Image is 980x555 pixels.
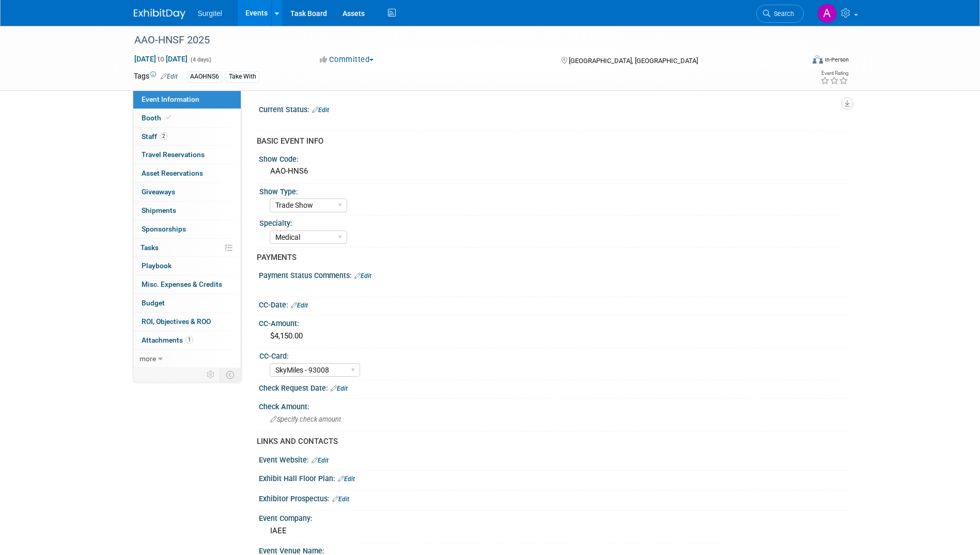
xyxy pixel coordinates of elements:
[312,457,329,464] a: Edit
[142,114,173,122] span: Booth
[267,523,839,539] div: IAEE
[257,436,839,447] div: LINKS AND CONTACTS
[259,380,847,394] div: Check Request Date:
[133,202,241,220] a: Shipments
[813,55,823,64] img: Format-Inperson.png
[160,132,167,140] span: 2
[267,163,839,179] div: AAO-HNS6
[226,71,259,82] div: Take With
[133,350,241,368] a: more
[166,115,171,120] i: Booth reservation complete
[161,73,178,80] a: Edit
[185,336,193,344] span: 1
[259,316,847,329] div: CC-Amount:
[133,331,241,349] a: Attachments1
[312,106,329,114] a: Edit
[220,368,241,381] td: Toggle Event Tabs
[259,491,847,504] div: Exhibitor Prospectus:
[259,102,847,115] div: Current Status:
[259,184,842,197] div: Show Type:
[770,10,794,18] span: Search
[156,55,166,63] span: to
[257,252,839,263] div: PAYMENTS
[133,109,241,127] a: Booth
[142,280,222,288] span: Misc. Expenses & Credits
[270,415,341,423] span: Specify check amount
[133,164,241,182] a: Asset Reservations
[142,261,172,270] span: Playbook
[259,399,847,412] div: Check Amount:
[133,313,241,331] a: ROI, Objectives & ROO
[817,4,837,23] img: Antoinette DePetro
[142,188,175,196] span: Giveaways
[332,496,349,503] a: Edit
[291,302,308,309] a: Edit
[825,56,849,64] div: In-Person
[569,57,698,65] span: [GEOGRAPHIC_DATA], [GEOGRAPHIC_DATA]
[133,294,241,312] a: Budget
[133,239,241,257] a: Tasks
[187,71,222,82] div: AAOHNS6
[133,146,241,164] a: Travel Reservations
[354,272,371,280] a: Edit
[190,56,211,63] span: (4 days)
[259,268,847,281] div: Payment Status Comments:
[133,90,241,109] a: Event Information
[141,243,159,252] span: Tasks
[142,336,193,344] span: Attachments
[133,257,241,275] a: Playbook
[756,5,804,23] a: Search
[133,128,241,146] a: Staff2
[142,95,199,103] span: Event Information
[142,317,211,326] span: ROI, Objectives & ROO
[131,31,788,50] div: AAO-HNSF 2025
[133,183,241,201] a: Giveaways
[259,151,847,164] div: Show Code:
[331,385,348,392] a: Edit
[134,9,185,19] img: ExhibitDay
[259,511,847,523] div: Event Company:
[259,471,847,484] div: Exhibit Hall Floor Plan:
[142,169,203,177] span: Asset Reservations
[257,136,839,147] div: BASIC EVENT INFO
[134,71,178,83] td: Tags
[316,54,378,65] button: Committed
[142,299,165,307] span: Budget
[198,9,222,18] span: Surgitel
[139,354,156,363] span: more
[259,297,847,311] div: CC-Date:
[142,150,205,159] span: Travel Reservations
[133,275,241,294] a: Misc. Expenses & Credits
[259,348,842,361] div: CC-Card:
[259,452,847,466] div: Event Website:
[202,368,220,381] td: Personalize Event Tab Strip
[820,71,848,76] div: Event Rating
[142,225,186,233] span: Sponsorships
[259,215,842,228] div: Specialty:
[142,132,167,141] span: Staff
[743,54,849,69] div: Event Format
[338,475,355,483] a: Edit
[267,328,839,344] div: $4,150.00
[142,206,176,214] span: Shipments
[134,54,188,64] span: [DATE] [DATE]
[133,220,241,238] a: Sponsorships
